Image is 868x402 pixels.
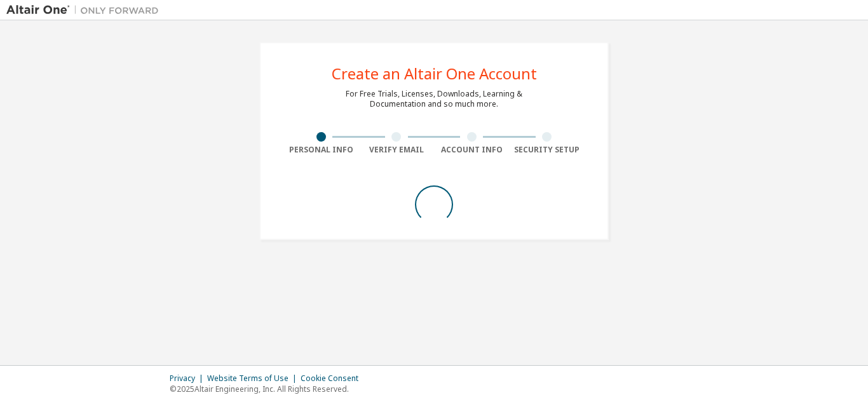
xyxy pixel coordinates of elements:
[170,373,207,384] div: Privacy
[332,66,537,81] div: Create an Altair One Account
[510,145,585,155] div: Security Setup
[170,384,366,394] p: © 2025 Altair Engineering, Inc. All Rights Reserved.
[207,373,301,384] div: Website Terms of Use
[346,89,522,109] div: For Free Trials, Licenses, Downloads, Learning & Documentation and so much more.
[283,145,359,155] div: Personal Info
[6,4,165,17] img: Altair One
[359,145,435,155] div: Verify Email
[301,373,366,384] div: Cookie Consent
[434,145,510,155] div: Account Info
